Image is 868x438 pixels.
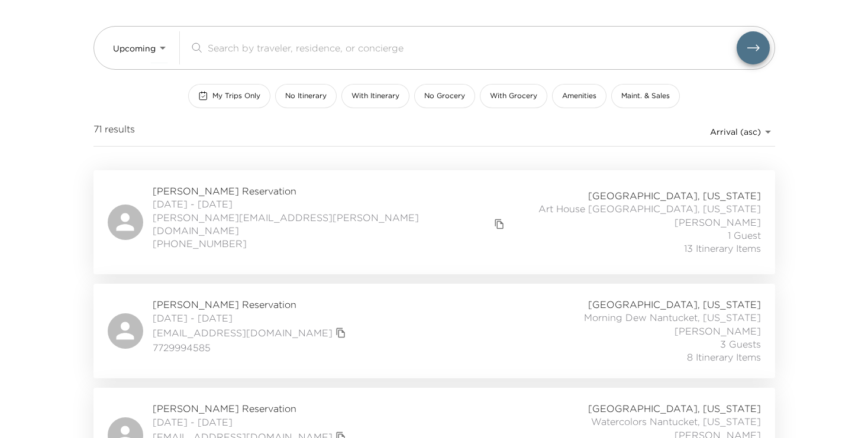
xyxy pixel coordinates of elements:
button: My Trips Only [188,84,270,108]
span: 1 Guest [728,229,761,242]
button: Amenities [552,84,606,108]
button: Maint. & Sales [611,84,680,108]
button: No Itinerary [275,84,337,108]
span: With Itinerary [351,91,399,101]
span: Maint. & Sales [621,91,670,101]
span: Watercolors Nantucket, [US_STATE] [591,415,761,428]
button: No Grocery [414,84,475,108]
span: 71 results [93,122,135,141]
a: [PERSON_NAME] Reservation[DATE] - [DATE][PERSON_NAME][EMAIL_ADDRESS][PERSON_NAME][DOMAIN_NAME]cop... [93,170,775,274]
span: [DATE] - [DATE] [153,416,349,429]
span: 3 Guests [720,338,761,351]
button: With Grocery [480,84,547,108]
span: My Trips Only [212,91,260,101]
span: No Grocery [424,91,465,101]
span: 8 Itinerary Items [687,351,761,364]
a: [EMAIL_ADDRESS][DOMAIN_NAME] [153,326,333,339]
span: Upcoming [113,43,156,54]
span: [GEOGRAPHIC_DATA], [US_STATE] [588,402,761,415]
a: [PERSON_NAME][EMAIL_ADDRESS][PERSON_NAME][DOMAIN_NAME] [153,211,492,238]
span: [GEOGRAPHIC_DATA], [US_STATE] [588,298,761,311]
span: Arrival (asc) [710,126,761,137]
input: Search by traveler, residence, or concierge [208,41,737,54]
span: No Itinerary [285,91,327,101]
span: Morning Dew Nantucket, [US_STATE] [584,311,761,324]
span: 13 Itinerary Items [684,242,761,255]
span: [PHONE_NUMBER] [153,237,508,250]
span: Art House [GEOGRAPHIC_DATA], [US_STATE] [538,202,761,215]
span: [DATE] - [DATE] [153,197,508,210]
span: With Grocery [490,91,537,101]
span: [PERSON_NAME] Reservation [153,402,349,415]
span: [PERSON_NAME] Reservation [153,298,349,311]
span: [PERSON_NAME] [675,325,761,338]
button: With Itinerary [341,84,409,108]
span: [PERSON_NAME] Reservation [153,184,508,197]
button: copy primary member email [333,325,349,341]
span: [DATE] - [DATE] [153,312,349,325]
span: 7729994585 [153,341,349,354]
button: copy primary member email [491,216,508,232]
a: [PERSON_NAME] Reservation[DATE] - [DATE][EMAIL_ADDRESS][DOMAIN_NAME]copy primary member email7729... [93,284,775,378]
span: [PERSON_NAME] [675,216,761,229]
span: [GEOGRAPHIC_DATA], [US_STATE] [588,189,761,202]
span: Amenities [562,91,596,101]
